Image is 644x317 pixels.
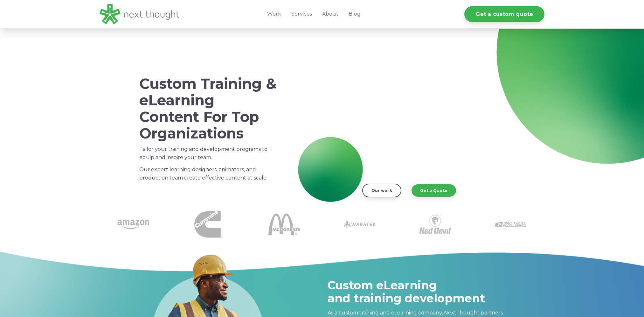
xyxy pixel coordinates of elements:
img: amazon-1 [117,208,149,240]
h1: Custom Training & eLearning Content For Top Organizations [139,75,277,141]
a: Get a Quote [412,184,456,196]
img: Red Devil [419,208,451,240]
a: Get a custom quote [464,6,544,22]
img: Cummins [194,210,223,239]
img: LG - NextThought Logo [100,4,179,24]
img: USPS [495,208,527,240]
p: Our expert learning designers, animators, and production team create effective content at scale. [139,166,277,182]
img: Waratek logo [344,208,376,240]
p: Tailor your training and development programs to equip and inspire your team. [139,145,277,162]
iframe: NextThought Reel [312,70,502,178]
a: Our work [362,184,401,197]
span: Custom eLearning and training development [328,278,485,305]
img: McDonalds 1 [268,208,300,240]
